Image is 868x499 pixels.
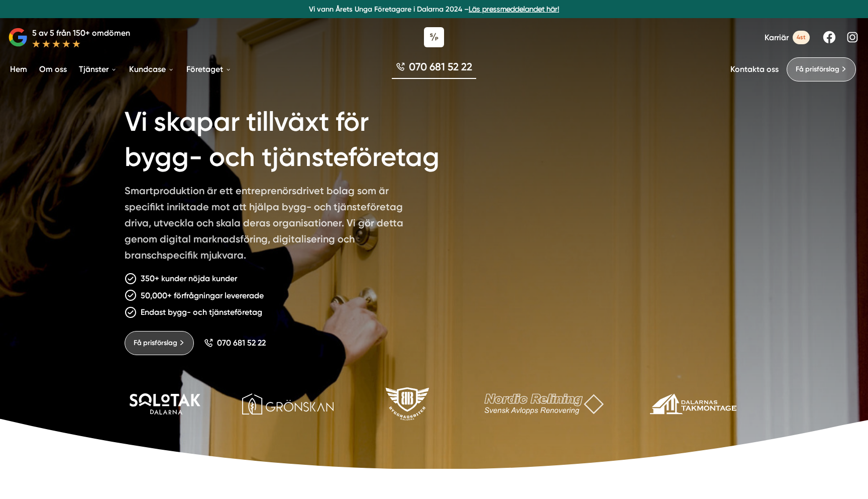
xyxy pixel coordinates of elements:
a: Kundcase [127,56,176,82]
span: 070 681 52 22 [217,338,266,348]
a: Karriär 4st [765,31,810,44]
a: Läs pressmeddelandet här! [469,5,559,13]
span: Karriär [765,33,789,42]
span: Få prisförslag [796,64,839,75]
a: 070 681 52 22 [392,59,476,79]
p: Endast bygg- och tjänsteföretag [141,306,262,318]
span: 4st [793,31,810,44]
p: Vi vann Årets Unga Företagare i Dalarna 2024 – [4,4,864,14]
a: 070 681 52 22 [204,338,266,348]
p: 5 av 5 från 150+ omdömen [32,27,130,39]
a: Hem [8,56,29,82]
p: 50,000+ förfrågningar levererade [141,289,264,302]
a: Tjänster [77,56,119,82]
a: Få prisförslag [125,331,194,355]
span: Få prisförslag [134,338,177,349]
p: Smartproduktion är ett entreprenörsdrivet bolag som är specifikt inriktade mot att hjälpa bygg- o... [125,183,414,267]
a: Företaget [184,56,234,82]
a: Få prisförslag [787,57,856,81]
a: Kontakta oss [730,64,779,74]
p: 350+ kunder nöjda kunder [141,272,237,285]
h1: Vi skapar tillväxt för bygg- och tjänsteföretag [125,93,476,183]
a: Om oss [37,56,69,82]
span: 070 681 52 22 [409,59,472,74]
